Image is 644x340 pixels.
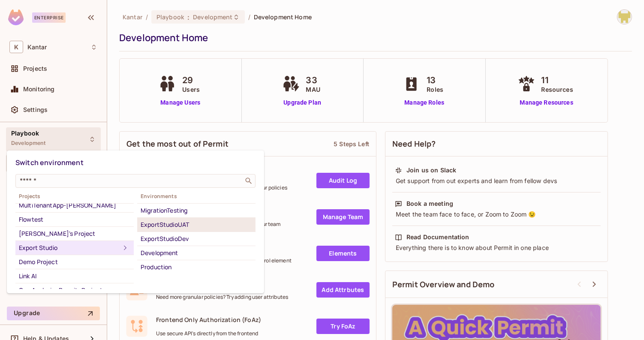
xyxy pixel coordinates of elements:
[19,285,130,295] div: Gap Analysis_Permit_Project
[19,243,120,253] div: Export Studio
[19,200,130,211] div: MultiTenantApp-[PERSON_NAME]
[15,193,134,200] span: Projects
[19,229,130,239] div: [PERSON_NAME]'s Project
[141,234,252,244] div: ExportStudioDev
[141,205,252,216] div: MigrationTesting
[19,257,130,267] div: Demo Project
[141,248,252,258] div: Development
[15,158,84,167] span: Switch environment
[141,220,252,230] div: ExportStudioUAT
[19,214,130,225] div: Flowtest
[137,193,256,200] span: Environments
[141,262,252,272] div: Production
[19,271,130,281] div: Link AI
